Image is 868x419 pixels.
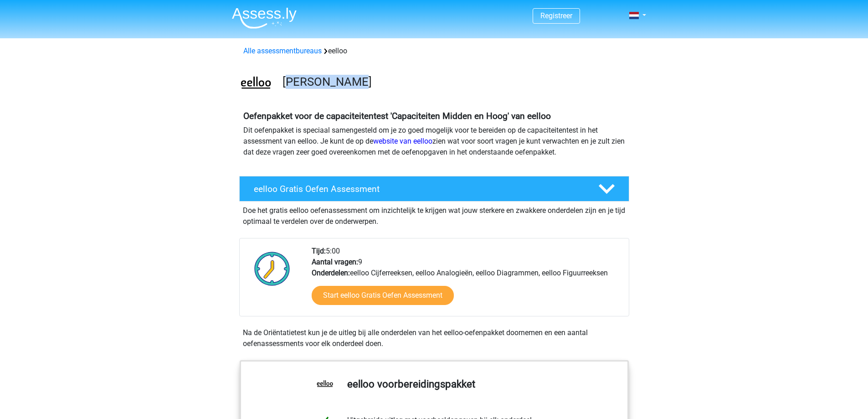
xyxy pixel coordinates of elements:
[312,269,350,277] b: Onderdelen:
[249,246,295,291] img: Klok
[305,246,628,316] div: 5:00 9 eelloo Cijferreeksen, eelloo Analogieën, eelloo Diagrammen, eelloo Figuurreeksen
[239,202,629,227] div: Doe het gratis eelloo oefenassessment om inzichtelijk te krijgen wat jouw sterkere en zwakkere on...
[312,247,326,255] b: Tijd:
[373,137,432,145] a: website van eelloo
[243,47,322,55] a: Alle assessmentbureaus
[239,327,629,349] div: Na de Oriëntatietest kun je de uitleg bij alle onderdelen van het eelloo-oefenpakket doornemen en...
[254,184,584,194] h4: eelloo Gratis Oefen Assessment
[312,286,454,305] a: Start eelloo Gratis Oefen Assessment
[240,67,272,100] img: eelloo.png
[243,111,551,121] b: Oefenpakket voor de capaciteitentest 'Capaciteiten Midden en Hoog' van eelloo
[312,258,358,266] b: Aantal vragen:
[243,125,625,158] p: Dit oefenpakket is speciaal samengesteld om je zo goed mogelijk voor te bereiden op de capaciteit...
[240,46,629,57] div: eelloo
[540,11,572,20] a: Registreer
[236,176,633,202] a: eelloo Gratis Oefen Assessment
[282,75,622,89] h3: [PERSON_NAME]
[232,7,297,29] img: Assessly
